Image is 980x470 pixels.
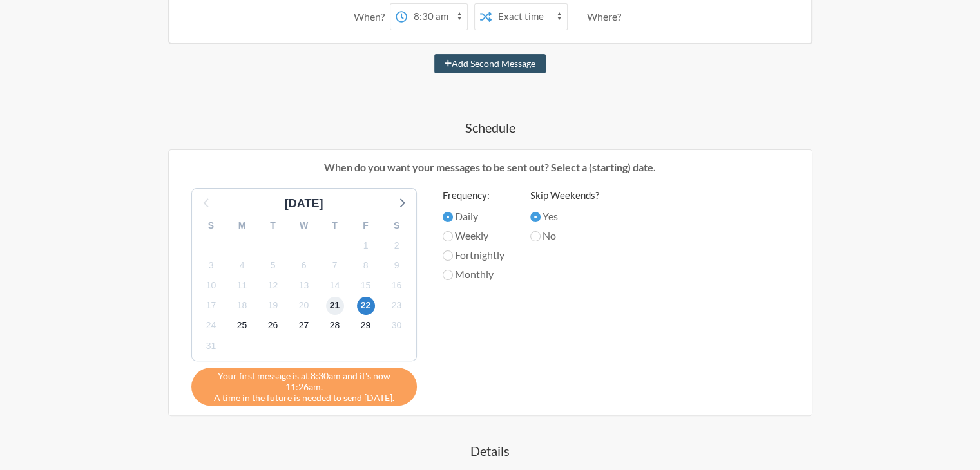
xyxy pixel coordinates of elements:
[202,277,220,295] span: Wednesday, September 10, 2025
[191,368,417,406] div: A time in the future is needed to send [DATE].
[326,256,344,274] span: Sunday, September 7, 2025
[351,216,381,236] div: F
[233,317,251,335] span: Thursday, September 25, 2025
[233,297,251,315] span: Thursday, September 18, 2025
[530,228,599,243] label: No
[264,317,282,335] span: Friday, September 26, 2025
[381,216,412,236] div: S
[357,317,375,335] span: Monday, September 29, 2025
[443,188,504,203] label: Frequency:
[354,3,390,30] div: When?
[326,297,344,315] span: Sunday, September 21, 2025
[530,209,599,224] label: Yes
[388,256,406,274] span: Tuesday, September 9, 2025
[326,317,344,335] span: Sunday, September 28, 2025
[233,256,251,274] span: Thursday, September 4, 2025
[202,317,220,335] span: Wednesday, September 24, 2025
[264,297,282,315] span: Friday, September 19, 2025
[295,256,313,274] span: Saturday, September 6, 2025
[326,277,344,295] span: Sunday, September 14, 2025
[117,442,864,460] h4: Details
[178,160,802,175] p: When do you want your messages to be sent out? Select a (starting) date.
[357,256,375,274] span: Monday, September 8, 2025
[388,277,406,295] span: Tuesday, September 16, 2025
[295,297,313,315] span: Saturday, September 20, 2025
[443,228,504,243] label: Weekly
[388,236,406,254] span: Tuesday, September 2, 2025
[295,317,313,335] span: Saturday, September 27, 2025
[320,216,351,236] div: T
[434,54,546,73] button: Add Second Message
[443,250,453,261] input: Fortnightly
[202,337,220,355] span: Wednesday, October 1, 2025
[201,370,407,392] span: Your first message is at 8:30am and it's now 11:26am.
[357,297,375,315] span: Monday, September 22, 2025
[587,3,626,30] div: Where?
[264,277,282,295] span: Friday, September 12, 2025
[443,267,504,282] label: Monthly
[233,277,251,295] span: Thursday, September 11, 2025
[388,297,406,315] span: Tuesday, September 23, 2025
[117,118,864,136] h4: Schedule
[202,256,220,274] span: Wednesday, September 3, 2025
[530,231,541,241] input: No
[443,247,504,263] label: Fortnightly
[388,317,406,335] span: Tuesday, September 30, 2025
[443,212,453,222] input: Daily
[443,270,453,280] input: Monthly
[258,216,289,236] div: T
[443,231,453,241] input: Weekly
[196,216,227,236] div: S
[357,277,375,295] span: Monday, September 15, 2025
[289,216,320,236] div: W
[357,236,375,254] span: Monday, September 1, 2025
[443,209,504,224] label: Daily
[264,256,282,274] span: Friday, September 5, 2025
[530,212,541,222] input: Yes
[280,195,329,212] div: [DATE]
[295,277,313,295] span: Saturday, September 13, 2025
[530,188,599,203] label: Skip Weekends?
[227,216,258,236] div: M
[202,297,220,315] span: Wednesday, September 17, 2025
